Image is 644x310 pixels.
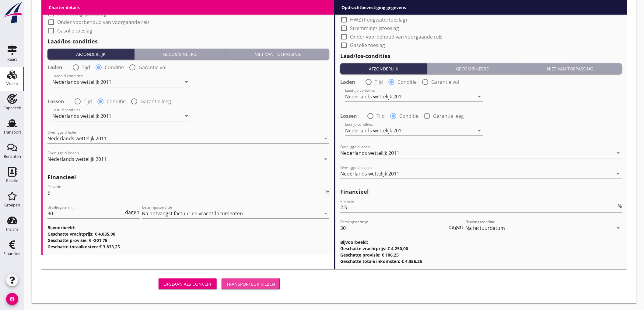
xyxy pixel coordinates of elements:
[345,94,404,99] div: Nederlands wettelijk 2011
[3,106,21,110] div: Capaciteit
[340,203,617,212] input: Provisie
[399,113,418,119] label: Conditie
[57,19,150,25] label: Onder voorbehoud van voorgaande reis
[376,113,385,119] label: Tijd
[3,130,21,134] div: Transport
[340,63,427,74] button: Afzonderlijk
[47,64,62,70] strong: Laden
[350,25,399,31] label: Stremming/ijstoeslag
[350,8,404,14] label: KWZ (laagwatertoeslag)
[4,155,21,158] div: Berichten
[138,64,166,70] label: Garantie vol
[350,17,407,23] label: HWZ (hoogwatertoeslag)
[222,278,280,289] button: Transporteur kiezen
[47,49,135,60] button: Afzonderlijk
[52,79,111,85] div: Nederlands wettelijk 2011
[340,252,622,258] h3: Geschatte provisie: € 106,25
[47,237,329,244] h3: Geschatte provisie: € -201,75
[107,98,126,104] label: Conditie
[57,11,106,17] label: Stremming/ijstoeslag
[4,203,20,207] div: Groepen
[226,281,275,287] div: Transporteur kiezen
[47,209,124,218] input: Betalingstermijn
[47,224,329,231] h3: Bijvoorbeeld:
[183,78,190,86] i: arrow_drop_down
[6,293,18,305] i: account_circle
[340,79,355,85] strong: Laden
[140,98,171,104] label: Garantie leeg
[47,37,329,46] h2: Laad/los-condities
[124,210,140,215] div: dagen
[615,170,622,177] i: arrow_drop_down
[340,245,622,252] h3: Geschatte vrachtprijs: € 4.250,00
[340,223,448,233] input: Betalingstermijn
[142,211,243,216] div: Na ontvangst factuur en vrachtdocumenten
[350,34,443,40] label: Onder voorbehoud van voorgaande reis
[47,231,329,237] h3: Geschatte vrachtprijs: € 4.035,00
[476,93,483,100] i: arrow_drop_down
[615,224,622,232] i: arrow_drop_down
[228,51,327,57] div: Niet van toepassing
[57,28,92,34] label: Gasolie toeslag
[3,252,21,256] div: Financieel
[476,127,483,134] i: arrow_drop_down
[6,179,18,183] div: Relatie
[137,51,223,57] div: Gecombineerd
[159,278,217,289] button: Opslaan als concept
[345,128,404,133] div: Nederlands wettelijk 2011
[343,66,425,72] div: Afzonderlijk
[322,135,329,142] i: arrow_drop_down
[340,188,622,196] h2: Financieel
[322,210,329,217] i: arrow_drop_down
[430,66,516,72] div: Gecombineerd
[466,225,505,231] div: Na factuurdatum
[340,258,622,264] h3: Geschatte totale inkomsten: € 4.356,25
[1,2,23,24] img: logo-small.a267ee39.svg
[163,281,212,287] div: Opslaan als concept
[6,82,18,86] div: Vracht
[50,51,132,57] div: Afzonderlijk
[47,98,64,104] strong: Lossen
[322,155,329,163] i: arrow_drop_down
[340,171,399,176] div: Nederlands wettelijk 2011
[7,57,17,61] div: Kaart
[47,156,107,162] div: Nederlands wettelijk 2011
[340,150,399,156] div: Nederlands wettelijk 2011
[57,2,114,8] label: HWZ (hoogwatertoeslag)
[47,188,324,198] input: Provisie
[448,224,463,229] div: dagen
[350,42,385,48] label: Gasolie toeslag
[521,66,620,72] div: Niet van toepassing
[397,79,417,85] label: Conditie
[226,49,329,60] button: Niet van toepassing
[47,136,107,141] div: Nederlands wettelijk 2011
[519,63,622,74] button: Niet van toepassing
[84,98,92,104] label: Tijd
[47,244,329,250] h3: Geschatte totaalkosten: € 3.833,25
[47,173,329,181] h2: Financieel
[52,113,111,119] div: Nederlands wettelijk 2011
[105,64,124,70] label: Conditie
[375,79,383,85] label: Tijd
[431,79,459,85] label: Garantie vol
[615,149,622,157] i: arrow_drop_down
[6,227,18,231] div: Inzicht
[340,113,357,119] strong: Lossen
[135,49,226,60] button: Gecombineerd
[82,64,90,70] label: Tijd
[617,204,622,209] div: %
[183,112,190,120] i: arrow_drop_down
[433,113,464,119] label: Garantie leeg
[427,63,518,74] button: Gecombineerd
[340,239,622,245] h3: Bijvoorbeeld:
[324,189,329,194] div: %
[340,52,622,60] h2: Laad/los-condities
